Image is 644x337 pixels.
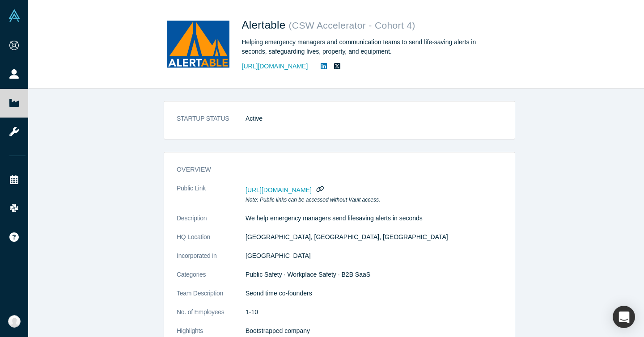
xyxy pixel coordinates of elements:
[242,38,492,56] div: Helping emergency managers and communication teams to send life-saving alerts in seconds, safegua...
[8,9,21,22] img: Alchemist Vault Logo
[246,271,370,278] span: Public Safety · Workplace Safety · B2B SaaS
[8,315,21,328] img: Suhan Lee's Account
[177,308,246,326] dt: No. of Employees
[177,251,246,270] dt: Incorporated in
[177,214,246,232] dt: Description
[246,251,502,261] dd: [GEOGRAPHIC_DATA]
[242,19,289,31] span: Alertable
[246,326,502,336] p: Bootstrapped company
[177,232,246,251] dt: HQ Location
[177,289,246,308] dt: Team Description
[177,270,246,289] dt: Categories
[177,114,246,133] dt: STARTUP STATUS
[246,114,502,123] dd: Active
[246,308,502,317] dd: 1-10
[246,186,312,194] span: [URL][DOMAIN_NAME]
[167,13,229,76] img: Alertable's Logo
[246,289,502,298] p: Seond time co-founders
[246,214,502,223] p: We help emergency managers send lifesaving alerts in seconds
[177,165,490,174] h3: overview
[289,20,415,30] small: ( CSW Accelerator - Cohort 4 )
[177,184,206,193] span: Public Link
[246,197,380,203] em: Note: Public links can be accessed without Vault access.
[246,232,502,242] dd: [GEOGRAPHIC_DATA], [GEOGRAPHIC_DATA], [GEOGRAPHIC_DATA]
[242,62,308,71] a: [URL][DOMAIN_NAME]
